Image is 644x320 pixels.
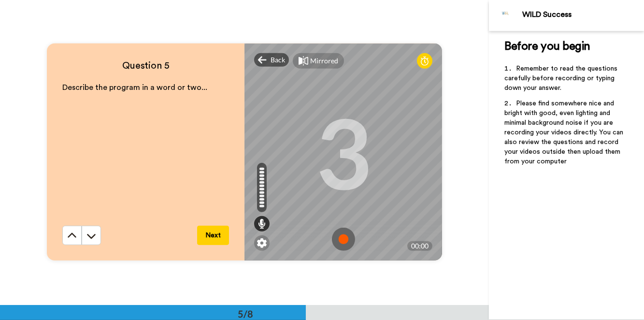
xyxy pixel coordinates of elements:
[62,59,229,73] h4: Question 5
[315,116,372,189] div: 3
[332,228,355,251] img: ic_record_start.svg
[254,53,289,67] div: Back
[504,100,625,165] span: Please find somewhere nice and bright with good, even lighting and minimal background noise if yo...
[407,241,432,251] div: 00:00
[271,55,285,65] span: Back
[522,10,644,19] div: WILD Success
[494,4,517,27] img: Profile Image
[504,41,590,52] span: Before you begin
[257,238,267,248] img: ic_gear.svg
[197,226,229,245] button: Next
[62,84,207,91] span: Describe the program in a word or two...
[504,65,619,91] span: Remember to read the questions carefully before recording or typing down your answer.
[310,56,338,66] div: Mirrored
